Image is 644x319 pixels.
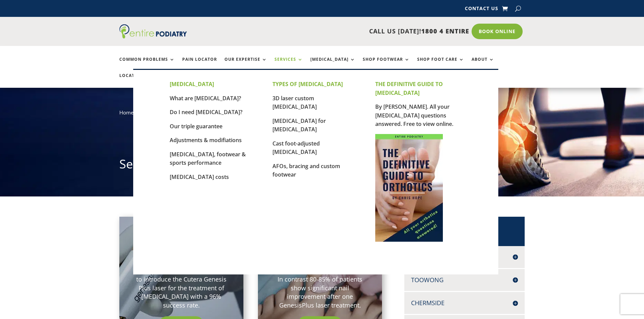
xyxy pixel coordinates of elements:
a: [MEDICAL_DATA] [310,57,355,72]
a: AFOs, bracing and custom footwear [272,162,340,179]
a: [MEDICAL_DATA] for [MEDICAL_DATA] [272,117,326,133]
a: Home [119,109,134,116]
a: Locations [119,73,153,88]
a: 3D laser custom [MEDICAL_DATA] [272,95,317,111]
p: Entire [MEDICAL_DATA] were the first clinic in [GEOGRAPHIC_DATA] to introduce the Cutera Genesis ... [133,258,230,310]
img: Cover for The Definitive Guide to Orthotics by Chris Hope of Entire Podiatry [375,134,443,242]
h1: Services [119,156,525,176]
a: What are [MEDICAL_DATA]? [170,95,241,102]
a: [MEDICAL_DATA], footwear & sports performance [170,151,246,167]
h4: Chermside [411,299,518,307]
h2: Laser Treatment For [MEDICAL_DATA] [133,230,230,258]
a: Cast foot-adjusted [MEDICAL_DATA] [272,140,320,156]
a: [MEDICAL_DATA] costs [170,173,229,181]
p: Fungal nail creams have a limited success rate and take 2-3 months. In contrast 80-85% of patient... [271,258,369,310]
p: CALL US [DATE]! [213,27,469,36]
a: Pain Locator [182,57,217,72]
a: Our triple guarantee [170,123,222,130]
a: By [PERSON_NAME]. All your [MEDICAL_DATA] questions answered. Free to view online. [375,103,453,128]
a: Contact Us [465,6,498,14]
a: Services [275,57,303,72]
span: 1800 4 ENTIRE [421,27,469,35]
strong: [MEDICAL_DATA] [170,80,214,88]
strong: THE DEFINITIVE GUIDE TO [MEDICAL_DATA] [375,80,443,97]
a: Shop Foot Care [417,57,464,72]
strong: TYPES OF [MEDICAL_DATA] [272,80,343,88]
h4: Toowong [411,276,518,284]
a: Book Online [472,24,523,39]
a: Common Problems [119,57,175,72]
a: Shop Footwear [363,57,410,72]
a: Entire Podiatry [119,33,187,40]
a: Adjustments & modifiations [170,136,242,144]
img: logo (1) [119,24,187,38]
a: About [472,57,494,72]
a: Our Expertise [224,57,267,72]
nav: breadcrumb [119,108,525,122]
a: Do I need [MEDICAL_DATA]? [170,108,242,116]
